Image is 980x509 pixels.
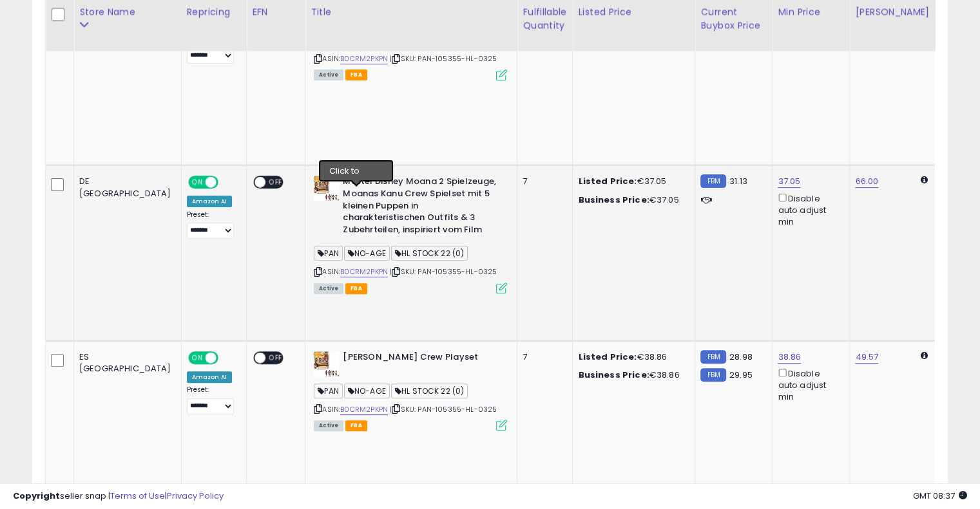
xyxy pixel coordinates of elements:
div: ASIN: [314,351,507,430]
div: ASIN: [314,1,507,79]
div: DE [GEOGRAPHIC_DATA] [79,176,171,199]
span: OFF [265,352,286,363]
div: ES [GEOGRAPHIC_DATA] [79,351,171,375]
span: NO-AGE [344,384,390,398]
span: 2025-10-7 08:37 GMT [913,490,967,502]
b: [PERSON_NAME] Crew Playset [343,351,499,367]
div: Amazon AI [187,371,232,383]
a: Terms of Use [110,490,165,502]
span: OFF [216,177,236,188]
span: NO-AGE [344,246,390,261]
div: €38.86 [578,369,685,381]
span: | SKU: PAN-105355-HL-0325 [390,266,497,277]
div: Store Name [79,5,176,19]
div: [PERSON_NAME] [855,5,932,19]
span: | SKU: PAN-105355-HL-0325 [390,53,497,64]
span: ON [189,352,206,363]
div: Disable auto adjust min [778,366,840,403]
img: 415IkZEDxaL._SL40_.jpg [314,176,340,201]
div: Listed Price [578,5,689,19]
span: FBA [345,283,367,294]
div: 7 [523,176,562,187]
b: Mattel Disney Moana 2 Spielzeuge, Moanas Kanu Crew Spielset mit 5 kleinen Puppen in charakteristi... [343,176,499,239]
div: Preset: [187,210,237,239]
small: FBM [700,368,725,382]
span: HL STOCK 22 (0) [391,246,468,261]
span: All listings currently available for purchase on Amazon [314,69,343,80]
a: Privacy Policy [167,490,224,502]
div: Title [311,5,512,19]
b: Listed Price: [578,351,637,363]
span: HL STOCK 22 (0) [391,384,468,398]
b: Business Price: [578,194,649,206]
a: 66.00 [855,175,878,188]
a: B0CRM2PKPN [340,53,388,64]
a: B0CRM2PKPN [340,404,388,415]
span: ON [189,177,206,188]
a: B0CRM2PKPN [340,266,388,277]
div: €37.05 [578,194,685,206]
b: Business Price: [578,369,649,381]
div: EFN [252,5,300,19]
span: OFF [265,177,286,188]
div: €38.86 [578,351,685,363]
span: All listings currently available for purchase on Amazon [314,283,343,294]
div: Amazon AI [187,196,232,207]
span: | SKU: PAN-105355-HL-0325 [390,404,497,414]
span: FBA [345,420,367,431]
img: 415IkZEDxaL._SL40_.jpg [314,351,340,376]
small: FBM [700,350,725,364]
div: 7 [523,351,562,363]
div: seller snap | | [13,490,224,503]
span: PAN [314,384,343,398]
div: Repricing [187,5,242,19]
div: ASIN: [314,176,507,292]
span: OFF [216,352,236,363]
div: Preset: [187,385,237,414]
div: €37.05 [578,176,685,187]
span: 28.98 [729,351,753,363]
span: PAN [314,246,343,261]
small: FBM [700,174,725,188]
span: All listings currently available for purchase on Amazon [314,420,343,431]
span: 29.95 [729,369,753,381]
a: 38.86 [778,351,801,364]
b: Listed Price: [578,175,637,187]
div: Disable auto adjust min [778,191,840,228]
div: Fulfillable Quantity [523,5,567,32]
a: 37.05 [778,175,800,188]
div: Min Price [778,5,844,19]
span: FBA [345,69,367,80]
div: Current Buybox Price [700,5,767,32]
a: 49.57 [855,351,878,364]
span: 31.13 [729,175,747,187]
strong: Copyright [13,490,60,502]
